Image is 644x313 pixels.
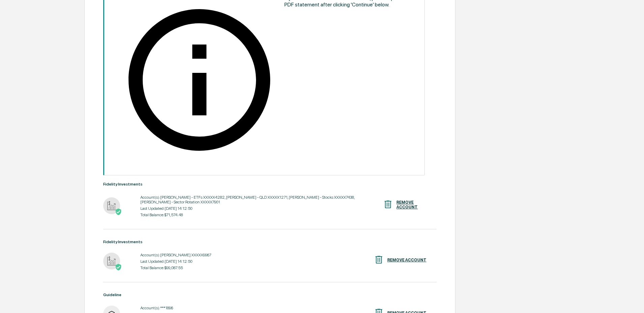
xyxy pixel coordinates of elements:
[103,182,437,187] div: Fidelity Investments
[103,197,120,214] img: Fidelity Investments - Active
[140,195,383,204] div: Account(s): [PERSON_NAME] - ETFs XXXXX4282, [PERSON_NAME] - QLD XXXXX1271, [PERSON_NAME] - Stocks...
[140,306,191,310] div: Account(s): ***1896
[140,206,383,211] div: Last Updated: [DATE] 14:12:50
[103,239,437,244] div: Fidelity Investments
[383,199,393,209] img: REMOVE ACCOUNT
[387,258,426,262] div: REMOVE ACCOUNT
[140,259,211,264] div: Last Updated: [DATE] 14:12:50
[140,253,211,257] div: Account(s): [PERSON_NAME] XXXXX9967
[374,255,384,265] img: REMOVE ACCOUNT
[103,253,120,269] img: Fidelity Investments - Active
[140,265,211,270] div: Total Balance: $99,087.55
[103,292,437,297] div: Guideline
[140,212,383,217] div: Total Balance: $71,574.48
[396,200,426,209] div: REMOVE ACCOUNT
[115,208,122,215] img: Active
[115,264,122,271] img: Active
